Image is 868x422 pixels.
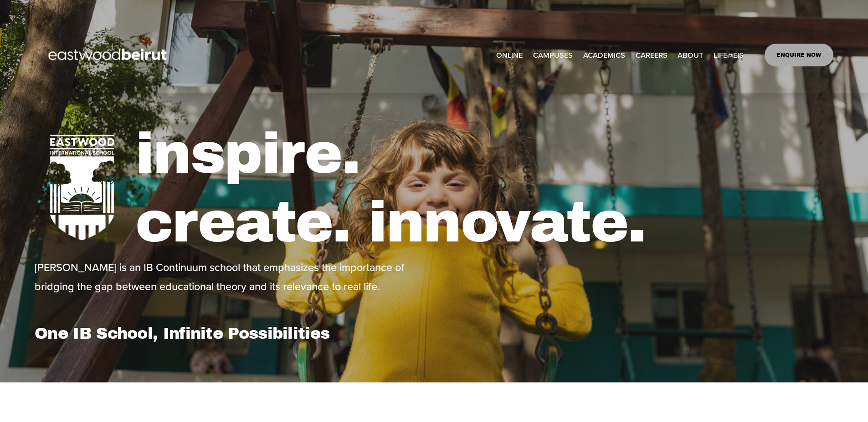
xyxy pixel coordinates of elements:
span: ABOUT [678,49,703,62]
a: folder dropdown [533,48,573,63]
a: CAREERS [636,48,668,63]
p: [PERSON_NAME] is an IB Continuum school that emphasizes the importance of bridging the gap betwee... [35,258,431,296]
a: folder dropdown [714,48,744,63]
a: folder dropdown [678,48,703,63]
span: ACADEMICS [583,49,625,62]
h1: inspire. create. innovate. [135,120,833,257]
a: ONLINE [496,48,523,63]
a: folder dropdown [583,48,625,63]
a: ENQUIRE NOW [765,44,833,66]
span: LIFE@EIS [714,49,744,62]
span: CAMPUSES [533,49,573,62]
h1: One IB School, Infinite Possibilities [35,324,431,343]
img: EastwoodIS Global Site [35,32,183,78]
